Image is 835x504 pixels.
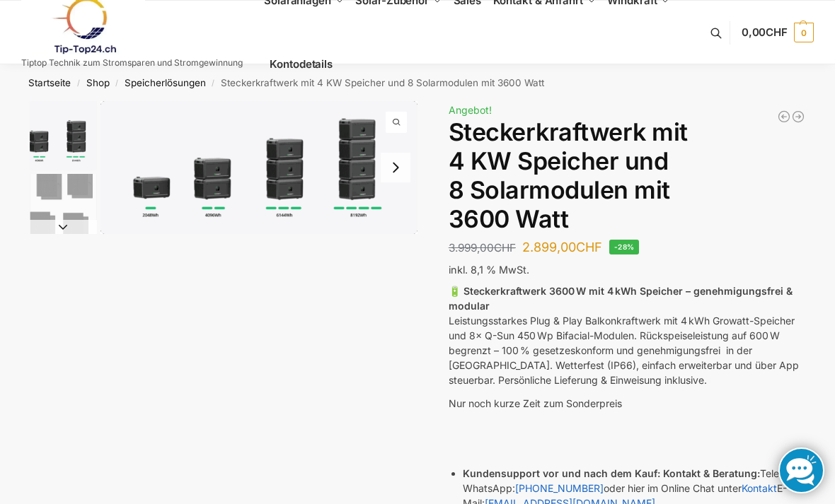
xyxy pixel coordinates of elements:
p: Leistungsstarkes Plug & Play Balkonkraftwerk mit 4 kWh Growatt-Speicher und 8× Q-Sun 450 Wp Bifac... [449,283,805,387]
span: inkl. 8,1 % MwSt. [449,264,529,276]
span: / [206,78,221,89]
strong: Kundensupport vor und nach dem Kauf: [463,467,660,479]
li: 1 / 9 [26,101,97,172]
p: Tiptop Technik zum Stromsparen und Stromgewinnung [21,59,243,67]
span: -28% [609,240,640,254]
button: Next slide [381,153,410,182]
span: / [110,78,125,89]
a: Balkonkraftwerk 1780 Watt mit 4 KWh Zendure Batteriespeicher Notstrom fähig [791,110,805,124]
a: Speicherlösungen [125,77,206,88]
a: Balkonkraftwerk 890 Watt Solarmodulleistung mit 1kW/h Zendure Speicher [777,110,791,124]
span: 0 [794,23,814,42]
li: 1 / 9 [100,101,417,234]
span: Kontodetails [270,57,333,71]
strong: Kontakt & Beratung: [663,467,760,479]
h1: Steckerkraftwerk mit 4 KW Speicher und 8 Solarmodulen mit 3600 Watt [449,118,805,233]
a: Shop [86,77,110,88]
span: / [71,78,86,89]
img: 6 Module bificiaL [30,174,97,241]
a: Kontodetails [264,33,338,96]
span: Angebot! [449,104,492,116]
a: growatt noah 2000 flexible erweiterung scaledgrowatt noah 2000 flexible erweiterung scaled [100,101,417,234]
a: Kontakt [742,482,777,494]
strong: 🔋 Steckerkraftwerk 3600 W mit 4 kWh Speicher – genehmigungsfrei & modular [449,285,793,312]
a: 0,00CHF 0 [742,11,814,54]
a: Startseite [28,77,71,88]
bdi: 2.899,00 [522,240,602,254]
li: 2 / 9 [26,172,97,242]
span: CHF [494,241,516,254]
button: Next slide [30,220,97,234]
span: 0,00 [742,25,788,39]
span: CHF [766,25,788,39]
a: [PHONE_NUMBER] [515,482,604,494]
img: Growatt-NOAH-2000-flexible-erweiterung [30,101,97,170]
span: CHF [576,240,602,254]
bdi: 3.999,00 [449,241,516,254]
img: Growatt-NOAH-2000-flexible-erweiterung [100,101,417,234]
p: Nur noch kurze Zeit zum Sonderpreis [449,396,805,411]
